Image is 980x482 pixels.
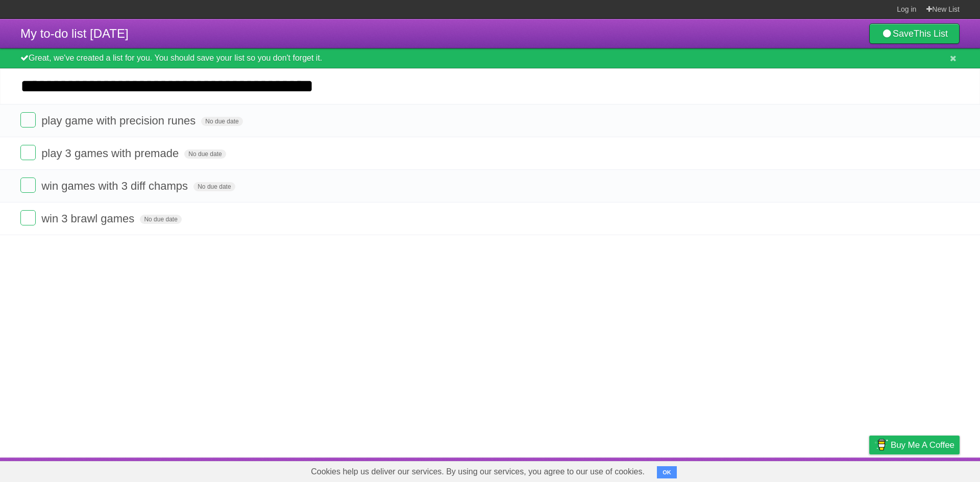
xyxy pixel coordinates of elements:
[20,27,129,40] span: My to-do list [DATE]
[856,460,883,479] a: Privacy
[891,436,954,454] span: Buy me a coffee
[193,182,235,191] span: No due date
[869,23,960,44] a: SaveThis List
[20,145,36,160] label: Done
[821,460,844,479] a: Terms
[184,149,226,159] span: No due date
[733,460,755,479] a: About
[20,210,36,225] label: Done
[301,462,655,482] span: Cookies help us deliver our services. By using our services, you agree to our use of cookies.
[657,466,677,478] button: OK
[914,29,948,39] b: This List
[41,114,198,127] span: play game with precision runes
[20,177,36,193] label: Done
[869,436,960,454] a: Buy me a coffee
[20,112,36,128] label: Done
[41,212,137,225] span: win 3 brawl games
[41,147,181,160] span: play 3 games with premade
[767,460,808,479] a: Developers
[874,436,888,453] img: Buy me a coffee
[140,215,181,224] span: No due date
[41,180,190,192] span: win games with 3 diff champs
[895,460,960,479] a: Suggest a feature
[201,117,242,126] span: No due date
